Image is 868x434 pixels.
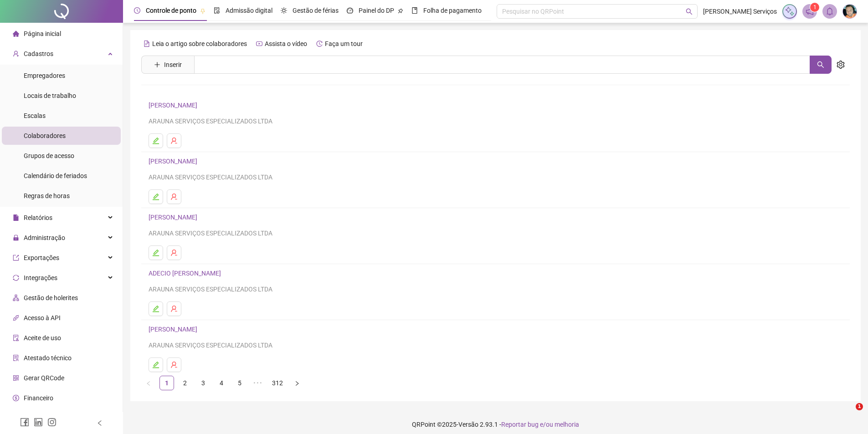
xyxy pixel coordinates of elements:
span: Leia o artigo sobre colaboradores [152,40,247,47]
span: Locais de trabalho [24,92,76,99]
span: user-add [13,51,19,57]
a: [PERSON_NAME] [149,102,200,109]
span: edit [152,305,159,312]
img: 16970 [843,5,857,18]
span: book [411,7,418,14]
span: search [817,61,824,68]
span: Assista o vídeo [265,40,307,47]
span: audit [13,335,19,341]
button: right [290,376,304,390]
span: Cadastros [24,50,53,57]
span: Atestado técnico [24,354,72,362]
span: export [13,255,19,261]
span: user-delete [170,249,178,256]
span: Painel do DP [359,7,394,14]
span: home [13,31,19,37]
span: Versão [458,421,478,428]
span: file [13,214,19,221]
span: clock-circle [134,7,140,14]
li: Página anterior [141,376,156,390]
button: Inserir [147,57,189,72]
span: [PERSON_NAME] Serviços [703,6,777,16]
span: dashboard [347,7,353,14]
span: sun [281,7,287,14]
span: file-done [214,7,220,14]
span: Página inicial [24,30,61,37]
span: edit [152,361,159,368]
a: 5 [233,376,247,390]
span: user-delete [170,137,178,144]
span: Financeiro [24,394,53,402]
span: facebook [20,418,29,427]
span: plus [154,61,160,68]
a: 3 [196,376,210,390]
span: Empregadores [24,72,65,79]
div: ARAUNA SERVIÇOS ESPECIALIZADOS LTDA [149,172,842,182]
li: 5 [232,376,247,390]
span: Calendário de feriados [24,172,87,179]
span: api [13,315,19,321]
span: user-delete [170,193,178,200]
span: left [146,381,151,386]
li: 4 [214,376,229,390]
span: pushpin [200,8,205,14]
li: 5 próximas páginas [251,376,265,390]
span: Colaboradores [24,132,66,139]
span: edit [152,249,159,256]
span: edit [152,193,159,200]
span: Inserir [164,60,182,70]
span: bell [826,7,834,15]
iframe: Intercom live chat [837,403,859,425]
div: ARAUNA SERVIÇOS ESPECIALIZADOS LTDA [149,284,842,294]
span: user-delete [170,305,178,312]
img: sparkle-icon.fc2bf0ac1784a2077858766a79e2daf3.svg [785,6,795,16]
span: solution [13,355,19,361]
span: user-delete [170,361,178,368]
span: apartment [13,295,19,301]
span: qrcode [13,375,19,381]
a: [PERSON_NAME] [149,214,200,221]
span: right [294,381,300,386]
span: Gerar QRCode [24,374,64,382]
span: Exportações [24,254,59,261]
span: Aceite de uso [24,334,61,342]
span: ••• [251,376,265,390]
a: ADECIO [PERSON_NAME] [149,270,224,277]
div: ARAUNA SERVIÇOS ESPECIALIZADOS LTDA [149,340,842,350]
li: 3 [196,376,211,390]
span: search [686,8,693,15]
span: Relatórios [24,214,52,221]
span: Administração [24,234,65,241]
span: 1 [856,403,863,410]
span: Grupos de acesso [24,152,74,159]
span: sync [13,275,19,281]
a: 312 [269,376,286,390]
span: youtube [256,41,262,47]
span: Acesso à API [24,314,61,322]
div: ARAUNA SERVIÇOS ESPECIALIZADOS LTDA [149,116,842,126]
span: Escalas [24,112,46,119]
span: Controle de ponto [146,7,196,14]
span: setting [837,61,845,69]
li: 312 [269,376,286,390]
span: pushpin [398,8,403,14]
span: lock [13,235,19,241]
span: dollar [13,395,19,401]
span: Gestão de férias [293,7,339,14]
span: Regras de horas [24,192,70,199]
li: 1 [159,376,174,390]
a: 1 [160,376,174,390]
span: Faça um tour [325,40,363,47]
span: Folha de pagamento [423,7,482,14]
span: Gestão de holerites [24,294,78,301]
li: Próxima página [290,376,304,390]
a: 2 [178,376,192,390]
span: Reportar bug e/ou melhoria [501,421,579,428]
div: ARAUNA SERVIÇOS ESPECIALIZADOS LTDA [149,228,842,238]
li: 2 [178,376,192,390]
button: left [141,376,156,390]
span: linkedin [34,418,43,427]
sup: 1 [810,3,819,12]
span: Integrações [24,274,57,281]
a: [PERSON_NAME] [149,158,200,165]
